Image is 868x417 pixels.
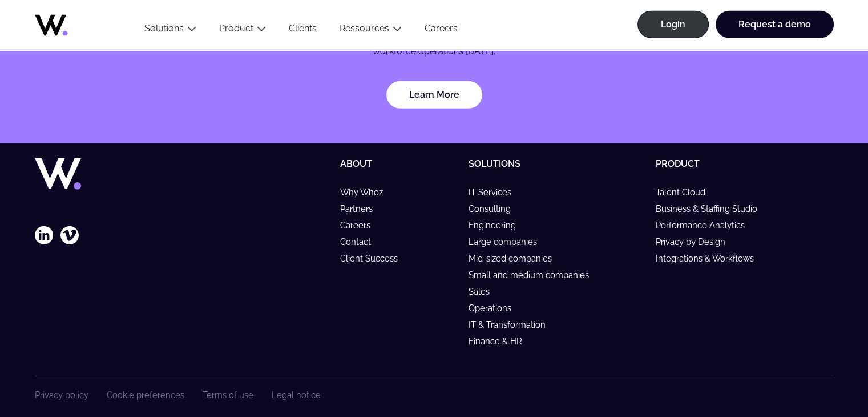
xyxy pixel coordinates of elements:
[469,237,547,247] a: Large companies
[386,81,482,109] a: Learn More
[469,254,562,263] a: Mid-sized companies
[469,303,522,313] a: Operations
[469,287,500,296] a: Sales
[637,11,709,38] a: Login
[413,23,469,38] a: Careers
[340,187,393,197] a: Why Whoz
[340,237,381,247] a: Contact
[656,220,755,230] a: Performance Analytics
[656,158,700,169] a: Product
[219,23,253,34] a: Product
[107,390,184,400] a: Cookie preferences
[469,187,522,197] a: IT Services
[328,23,413,38] button: Ressources
[272,390,321,400] a: Legal notice
[656,237,736,247] a: Privacy by Design
[656,254,764,263] a: Integrations & Workflows
[656,204,768,214] a: Business & Staffing Studio
[469,158,647,169] h5: Solutions
[469,320,556,330] a: IT & Transformation
[656,187,716,197] a: Talent Cloud
[469,336,532,346] a: Finance & HR
[793,342,852,401] iframe: Chatbot
[469,220,526,230] a: Engineering
[469,204,521,214] a: Consulting
[340,158,459,169] h5: About
[340,204,382,214] a: Partners
[340,254,407,263] a: Client Success
[340,220,380,230] a: Careers
[277,23,328,38] a: Clients
[340,23,389,34] a: Ressources
[203,390,253,400] a: Terms of use
[35,390,88,400] a: Privacy policy
[469,270,599,280] a: Small and medium companies
[716,11,834,38] a: Request a demo
[133,23,208,38] button: Solutions
[35,390,321,400] nav: Footer Navigation
[208,23,277,38] button: Product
